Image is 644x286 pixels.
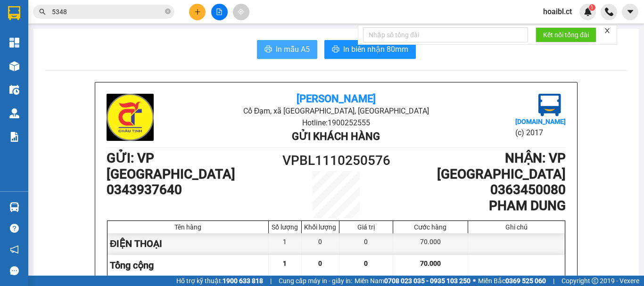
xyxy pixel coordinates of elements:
img: warehouse-icon [9,202,19,212]
img: solution-icon [9,132,19,142]
button: caret-down [622,4,638,20]
div: Giá trị [342,223,390,231]
strong: 0708 023 035 - 0935 103 250 [384,277,471,285]
div: 70.000 [393,233,468,254]
span: file-add [216,8,223,15]
span: 0 [364,260,368,267]
div: 0 [302,233,339,254]
span: Kết nối tổng đài [543,30,589,40]
span: close-circle [165,8,171,14]
input: Nhập số tổng đài [363,27,528,42]
img: icon-new-feature [584,8,592,16]
h1: VPBL1110250576 [279,150,394,171]
div: Số lượng [271,223,299,231]
button: Kết nối tổng đài [536,27,596,42]
span: printer [332,45,339,54]
b: GỬI : VP [GEOGRAPHIC_DATA] [107,150,235,182]
span: search [39,8,46,15]
b: Gửi khách hàng [292,131,380,142]
button: file-add [211,4,228,20]
div: Ghi chú [471,223,562,231]
span: close-circle [165,8,171,16]
b: [DOMAIN_NAME] [515,118,566,125]
img: logo.jpg [107,94,154,141]
span: | [270,276,272,286]
div: ĐIỆN THOẠI [107,233,269,254]
span: Tổng cộng [110,260,154,271]
span: In mẫu A5 [276,43,310,55]
span: notification [10,245,19,254]
span: 1 [590,4,594,11]
li: Cổ Đạm, xã [GEOGRAPHIC_DATA], [GEOGRAPHIC_DATA] [183,105,489,117]
img: warehouse-icon [9,61,19,71]
input: Tìm tên, số ĐT hoặc mã đơn [52,7,163,17]
span: Miền Nam [355,276,471,286]
b: [PERSON_NAME] [297,93,376,105]
img: phone-icon [605,8,613,16]
span: Miền Bắc [478,276,546,286]
span: | [553,276,554,286]
strong: 1900 633 818 [223,277,263,285]
span: aim [238,8,244,15]
span: 70.000 [420,260,441,267]
span: plus [194,8,201,15]
div: Khối lượng [304,223,337,231]
img: logo.jpg [538,94,561,116]
span: ⚪️ [473,279,476,283]
span: caret-down [626,8,635,16]
sup: 1 [589,4,595,11]
span: 0 [318,260,322,267]
li: Hotline: 1900252555 [183,117,489,129]
li: (c) 2017 [515,127,566,139]
img: warehouse-icon [9,85,19,95]
img: warehouse-icon [9,108,19,118]
span: 1 [283,260,287,267]
button: printerIn mẫu A5 [257,40,317,59]
div: 1 [269,233,302,254]
span: printer [264,45,272,54]
span: close [604,27,611,34]
h1: 0363450080 [394,182,566,198]
span: copyright [592,278,598,284]
span: Hỗ trợ kỹ thuật: [176,276,263,286]
span: Cung cấp máy in - giấy in: [279,276,352,286]
button: aim [233,4,249,20]
img: logo-vxr [8,6,20,20]
span: message [10,266,19,275]
strong: 0369 525 060 [505,277,546,285]
span: question-circle [10,224,19,233]
b: NHẬN : VP [GEOGRAPHIC_DATA] [437,150,566,182]
div: 0 [339,233,393,254]
div: Cước hàng [396,223,465,231]
div: Tên hàng [110,223,266,231]
span: In biên nhận 80mm [343,43,408,55]
button: printerIn biên nhận 80mm [324,40,416,59]
span: hoaibl.ct [536,6,579,17]
h1: 0343937640 [107,182,279,198]
img: dashboard-icon [9,38,19,48]
button: plus [189,4,206,20]
h1: PHAM DUNG [394,198,566,214]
